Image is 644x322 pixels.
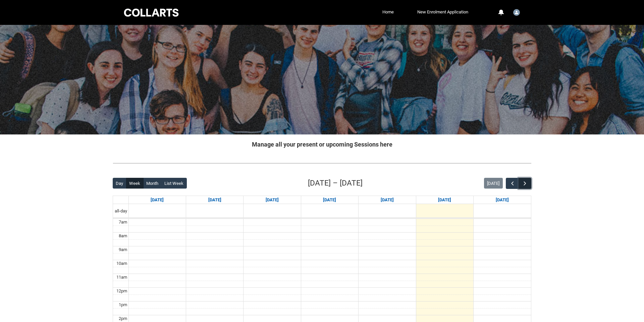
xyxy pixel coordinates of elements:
[117,219,128,226] div: 7am
[117,233,128,239] div: 8am
[117,315,128,322] div: 2pm
[149,196,165,204] a: Go to September 7, 2025
[115,274,128,281] div: 11am
[207,196,223,204] a: Go to September 8, 2025
[143,178,162,189] button: Month
[506,178,519,189] button: Previous Week
[512,6,522,17] button: User Profile Student.nedgar.20230197
[115,260,128,267] div: 10am
[484,178,503,189] button: [DATE]
[113,140,531,149] h2: Manage all your present or upcoming Sessions here
[381,7,395,17] a: Home
[437,196,452,204] a: Go to September 12, 2025
[494,196,510,204] a: Go to September 13, 2025
[519,178,531,189] button: Next Week
[115,288,128,294] div: 12pm
[126,178,144,189] button: Week
[113,208,128,214] span: all-day
[264,196,280,204] a: Go to September 9, 2025
[161,178,187,189] button: List Week
[117,246,128,253] div: 9am
[379,196,395,204] a: Go to September 11, 2025
[117,301,128,308] div: 1pm
[308,177,363,189] h2: [DATE] – [DATE]
[113,160,531,167] img: REDU_GREY_LINE
[513,9,520,16] img: Student.nedgar.20230197
[113,178,126,189] button: Day
[416,7,470,17] a: New Enrolment Application
[322,196,337,204] a: Go to September 10, 2025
